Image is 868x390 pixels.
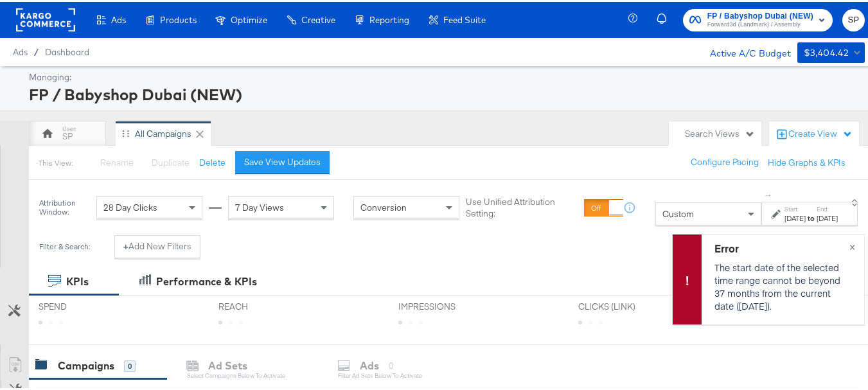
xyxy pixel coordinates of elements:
div: KPIs [66,272,89,287]
div: Attribution Window: [39,197,90,215]
div: [DATE] [817,211,838,222]
label: Start: [784,203,806,211]
button: Configure Pacing [682,149,768,172]
a: Dashboard [45,45,89,55]
span: 28 Day Clicks [103,200,157,211]
span: Ads [111,13,126,23]
span: SP [847,11,860,26]
strong: + [123,238,128,251]
p: The start date of the selected time range cannot be beyond 37 months from the current date ([DATE]). [714,259,848,310]
div: $3,404.42 [804,43,849,59]
div: Error [714,239,848,254]
span: Products [160,13,197,23]
div: All Campaigns [135,126,191,138]
span: CLICKS (LINK) [578,299,675,311]
button: Delete [199,155,226,167]
div: This View: [39,156,73,166]
button: × [840,233,864,256]
span: Rename [100,155,134,166]
span: REACH [218,299,315,311]
span: Duplicate [152,155,190,166]
button: +Add New Filters [114,233,200,256]
span: 7 Day Views [235,200,284,211]
span: FP / Babyshop Dubai (NEW) [707,8,813,21]
label: Use Unified Attribution Setting: [466,194,579,218]
div: Managing: [29,69,862,82]
div: SP [62,129,73,141]
label: End: [817,203,838,211]
button: FP / Babyshop Dubai (NEW)Forward3d (Landmark) / Assembly [683,7,833,30]
div: Active A/C Budget [696,40,791,60]
strong: to [806,211,817,221]
span: Optimize [231,13,267,23]
span: IMPRESSIONS [398,299,495,311]
div: Campaigns [58,357,114,371]
button: Save View Updates [235,149,330,172]
div: Drag to reorder tab [122,128,129,135]
span: Reporting [369,13,409,23]
div: Save View Updates [244,154,321,166]
span: / [28,45,45,55]
button: Hide Graphs & KPIs [768,155,846,167]
button: SP [842,7,865,30]
div: Filter & Search: [39,240,91,249]
div: 0 [124,359,136,370]
span: Ads [13,45,28,55]
span: Conversion [360,200,407,211]
span: ↑ [763,191,775,196]
div: [DATE] [784,211,806,222]
div: FP / Babyshop Dubai (NEW) [29,82,862,103]
span: Forward3d (Landmark) / Assembly [707,18,813,28]
div: Create View [788,126,853,139]
span: SPEND [39,299,135,311]
div: Search Views [685,126,755,138]
div: Performance & KPIs [156,272,257,287]
span: × [849,236,855,251]
button: $3,404.42 [797,40,865,61]
span: Custom [662,206,694,218]
span: Feed Suite [443,13,486,23]
span: Creative [301,13,335,23]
